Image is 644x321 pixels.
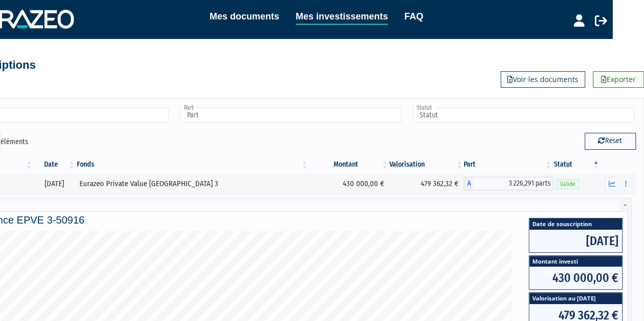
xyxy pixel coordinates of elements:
th: Fonds: activer pour trier la colonne par ordre croissant [76,156,309,173]
span: Valide [556,179,579,189]
span: [DATE] [529,230,622,252]
th: Date: activer pour trier la colonne par ordre croissant [33,156,76,173]
div: [DATE] [37,178,72,189]
a: Mes documents [210,9,279,24]
span: Montant investi [529,256,622,267]
a: Voir les documents [501,71,585,88]
td: 479 362,32 € [389,173,463,194]
th: Statut : activer pour trier la colonne par ordre d&eacute;croissant [553,156,600,173]
th: Montant: activer pour trier la colonne par ordre croissant [309,156,389,173]
a: FAQ [404,9,423,24]
span: 430 000,00 € [529,267,622,289]
div: A - Eurazeo Private Value Europe 3 [464,177,553,190]
a: Mes investissements [296,9,388,25]
button: Reset [585,133,636,149]
span: Date de souscription [529,218,622,229]
span: A [464,177,474,190]
th: Valorisation: activer pour trier la colonne par ordre croissant [389,156,463,173]
a: Exporter [593,71,644,88]
span: 3 226,291 parts [474,177,553,190]
div: Eurazeo Private Value [GEOGRAPHIC_DATA] 3 [79,178,305,189]
td: 430 000,00 € [309,173,389,194]
span: Valorisation au [DATE] [529,293,622,304]
th: Part: activer pour trier la colonne par ordre croissant [464,156,553,173]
